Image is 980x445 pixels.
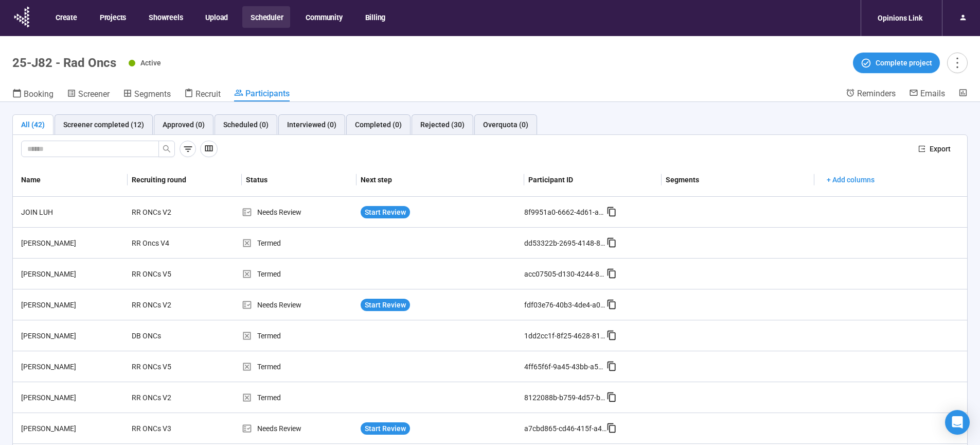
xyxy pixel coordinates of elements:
[17,237,128,249] div: [PERSON_NAME]
[365,299,406,311] span: Start Review
[930,143,951,155] span: Export
[245,89,290,98] span: Participants
[128,233,205,253] div: RR Oncs V4
[918,145,925,152] span: export
[876,57,932,69] span: Complete project
[13,163,128,197] th: Name
[524,392,607,403] div: 8122088b-b759-4d57-b797-8c935c06748e
[24,89,54,99] span: Booking
[524,330,607,341] div: 1dd2cc1f-8f25-4628-81df-ebce593d9dc4
[857,89,896,98] span: Reminders
[17,423,128,434] div: [PERSON_NAME]
[242,299,357,311] div: Needs Review
[818,172,883,188] button: + Add columns
[67,88,110,101] a: Screener
[945,410,970,435] div: Open Intercom Messenger
[420,119,465,130] div: Rejected (30)
[163,145,171,153] span: search
[242,207,357,218] div: Needs Review
[242,392,357,403] div: Termed
[242,361,357,372] div: Termed
[47,6,84,28] button: Create
[134,89,171,99] span: Segments
[195,89,221,99] span: Recruit
[242,237,357,249] div: Termed
[17,207,128,218] div: JOIN LUH
[947,53,968,73] button: more
[242,423,357,434] div: Needs Review
[234,88,290,101] a: Participants
[361,422,410,435] button: Start Review
[287,119,336,130] div: Interviewed (0)
[92,6,133,28] button: Projects
[128,419,205,438] div: RR ONCs V3
[910,141,959,157] button: exportExport
[223,119,269,130] div: Scheduled (0)
[950,56,964,70] span: more
[524,207,607,218] div: 8f9951a0-6662-4d61-a022-af79fbe32ddd
[128,202,205,222] div: RR ONCs V2
[128,326,205,346] div: DB ONCs
[78,89,110,99] span: Screener
[365,207,406,218] span: Start Review
[21,119,45,130] div: All (42)
[242,268,357,280] div: Termed
[524,163,662,197] th: Participant ID
[361,206,410,218] button: Start Review
[357,6,393,28] button: Billing
[853,53,940,73] button: Complete project
[12,88,54,101] a: Booking
[920,89,945,98] span: Emails
[17,330,128,341] div: [PERSON_NAME]
[483,119,528,130] div: Overquota (0)
[662,163,814,197] th: Segments
[128,163,242,197] th: Recruiting round
[197,6,235,28] button: Upload
[140,6,190,28] button: Showreels
[524,423,607,434] div: a7cbd865-cd46-415f-a4df-c1a305a00e7d
[242,330,357,341] div: Termed
[524,268,607,280] div: acc07505-d130-4244-8c3a-23491c2f1a52
[158,141,175,157] button: search
[297,6,349,28] button: Community
[524,361,607,372] div: 4ff65f6f-9a45-43bb-a5a8-4f928062d649
[163,119,205,130] div: Approved (0)
[871,8,929,28] div: Opinions Link
[357,163,524,197] th: Next step
[524,237,607,249] div: dd53322b-2695-4148-845c-693e7ece343d
[827,174,875,185] span: + Add columns
[17,268,128,280] div: [PERSON_NAME]
[140,59,161,67] span: Active
[361,299,410,311] button: Start Review
[128,388,205,407] div: RR ONCs V2
[128,357,205,376] div: RR ONCs V5
[12,56,116,70] h1: 25-J82 - Rad Oncs
[63,119,144,130] div: Screener completed (12)
[846,88,896,100] a: Reminders
[17,299,128,311] div: [PERSON_NAME]
[242,163,357,197] th: Status
[909,88,945,100] a: Emails
[365,423,406,434] span: Start Review
[17,392,128,403] div: [PERSON_NAME]
[128,264,205,284] div: RR ONCs V5
[123,88,171,101] a: Segments
[128,295,205,315] div: RR ONCs V2
[242,6,290,28] button: Scheduler
[184,88,221,101] a: Recruit
[17,361,128,372] div: [PERSON_NAME]
[355,119,402,130] div: Completed (0)
[524,299,607,311] div: fdf03e76-40b3-4de4-a0c8-1a2456ba1b19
